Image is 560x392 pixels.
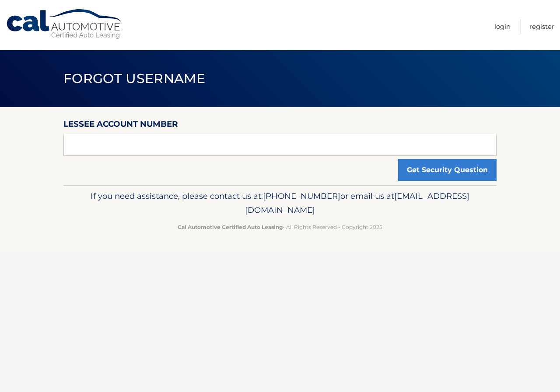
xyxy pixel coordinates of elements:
[178,224,283,230] strong: Cal Automotive Certified Auto Leasing
[63,118,178,134] label: Lessee Account Number
[494,19,511,34] a: Login
[263,191,340,201] span: [PHONE_NUMBER]
[245,191,469,215] span: [EMAIL_ADDRESS][DOMAIN_NAME]
[529,19,554,34] a: Register
[63,70,206,87] span: Forgot Username
[6,9,124,40] a: Cal Automotive
[69,189,491,217] p: If you need assistance, please contact us at: or email us at
[398,159,497,181] button: Get Security Question
[69,222,491,232] p: - All Rights Reserved - Copyright 2025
